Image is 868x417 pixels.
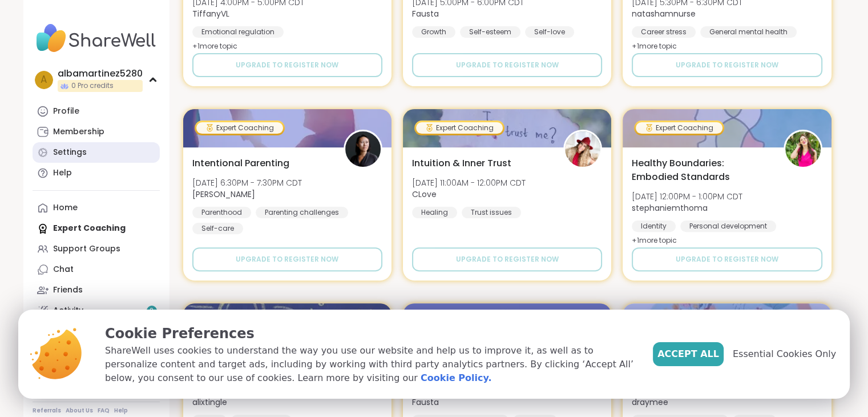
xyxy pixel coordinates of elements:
[53,264,74,275] div: Chat
[98,407,110,415] a: FAQ
[632,202,708,214] b: stephaniemthoma
[192,396,227,408] b: alixtingle
[412,8,439,19] b: Fausta
[53,305,83,316] div: Activity
[421,371,491,385] a: Cookie Policy.
[412,396,439,408] b: Fausta
[680,220,776,232] div: Personal development
[785,131,821,167] img: stephaniemthoma
[196,122,283,134] div: Expert Coaching
[412,53,602,77] button: Upgrade to register now
[33,239,160,259] a: Support Groups
[33,142,160,163] a: Settings
[192,8,229,19] b: TiffanyVL
[733,347,836,361] span: Essential Cookies Only
[53,167,72,179] div: Help
[33,259,160,280] a: Chat
[632,157,770,184] span: Healthy Boundaries: Embodied Standards
[33,198,160,218] a: Home
[455,254,558,264] span: Upgrade to register now
[192,189,255,200] b: [PERSON_NAME]
[192,53,382,77] button: Upgrade to register now
[632,220,676,232] div: Identity
[33,101,160,122] a: Profile
[416,122,503,134] div: Expert Coaching
[53,243,120,255] div: Support Groups
[41,73,47,87] span: a
[460,26,520,38] div: Self-esteem
[632,26,696,38] div: Career stress
[53,147,87,158] div: Settings
[412,157,511,170] span: Intuition & Inner Trust
[33,407,61,415] a: Referrals
[33,280,160,300] a: Friends
[412,189,437,200] b: CLove
[66,407,93,415] a: About Us
[53,284,83,296] div: Friends
[33,300,160,321] a: Activity2
[455,60,558,70] span: Upgrade to register now
[105,323,635,344] p: Cookie Preferences
[676,254,778,264] span: Upgrade to register now
[700,26,797,38] div: General mental health
[636,122,722,134] div: Expert Coaching
[192,223,243,234] div: Self-care
[114,407,128,415] a: Help
[632,53,822,77] button: Upgrade to register now
[192,207,251,218] div: Parenthood
[565,131,600,167] img: CLove
[33,122,160,142] a: Membership
[192,177,302,189] span: [DATE] 6:30PM - 7:30PM CDT
[236,254,338,264] span: Upgrade to register now
[412,207,457,218] div: Healing
[71,81,114,91] span: 0 Pro credits
[53,106,79,117] div: Profile
[33,18,160,58] img: ShareWell Nav Logo
[58,67,143,80] div: albamartinez5280
[33,163,160,183] a: Help
[632,247,822,271] button: Upgrade to register now
[150,306,154,316] span: 2
[105,344,635,385] p: ShareWell uses cookies to understand the way you use our website and help us to improve it, as we...
[53,202,78,214] div: Home
[192,157,289,170] span: Intentional Parenting
[236,60,338,70] span: Upgrade to register now
[256,207,348,218] div: Parenting challenges
[632,191,742,202] span: [DATE] 12:00PM - 1:00PM CDT
[412,177,526,189] span: [DATE] 11:00AM - 12:00PM CDT
[412,247,602,271] button: Upgrade to register now
[653,342,724,366] button: Accept All
[632,8,696,19] b: natashamnurse
[192,247,382,271] button: Upgrade to register now
[462,207,521,218] div: Trust issues
[345,131,381,167] img: Natasha
[657,347,719,361] span: Accept All
[192,26,284,38] div: Emotional regulation
[632,396,668,408] b: draymee
[412,26,455,38] div: Growth
[53,126,104,138] div: Membership
[676,60,778,70] span: Upgrade to register now
[525,26,574,38] div: Self-love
